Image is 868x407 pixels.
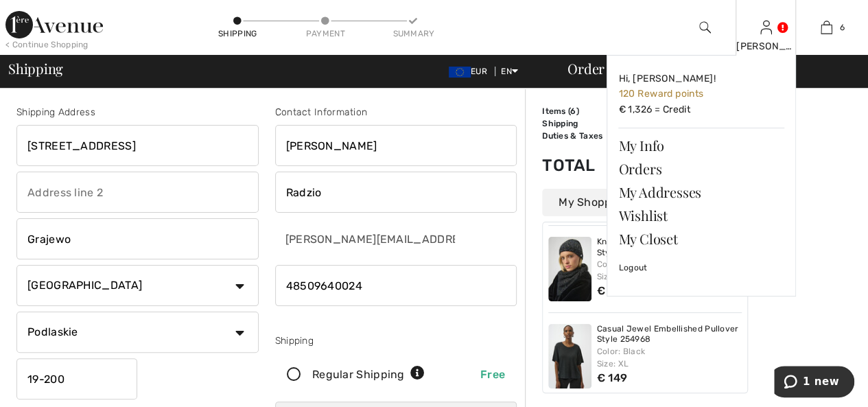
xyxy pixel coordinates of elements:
div: < Continue Shopping [5,38,89,51]
span: € 149 [597,371,628,384]
a: My Closet [618,227,784,251]
iframe: Opens a widget where you can chat to one of our agents [774,366,854,400]
div: Shipping [217,27,258,40]
img: Knitted Beanie with Glitter Style 254971 [548,237,591,301]
span: EUR [449,67,493,76]
div: Shipping [275,334,517,348]
span: Shipping [8,62,63,75]
img: My Info [760,19,772,36]
div: Shipping Address [16,105,259,119]
img: search the website [699,19,711,36]
div: Contact Information [275,105,517,119]
span: Free [480,368,505,381]
img: Euro [449,67,471,78]
span: Hi, [PERSON_NAME]! [618,73,715,84]
span: EN [501,67,518,76]
a: Casual Jewel Embellished Pullover Style 254968 [597,324,742,345]
span: 6 [570,106,576,116]
span: 120 Reward points [618,88,703,100]
a: Sign In [760,21,772,34]
a: 6 [797,19,856,36]
div: Payment [305,27,346,40]
input: Address line 2 [16,172,259,213]
input: Last name [275,172,517,213]
input: Address line 1 [16,125,259,166]
a: Orders [618,157,784,181]
a: Hi, [PERSON_NAME]! 120 Reward points€ 1,326 = Credit [618,67,784,122]
input: City [16,218,259,259]
input: Mobile [275,265,517,306]
td: Shipping [542,117,635,130]
a: Logout [618,251,784,285]
input: First name [275,125,517,166]
div: Summary [392,27,434,40]
input: E-mail [275,218,456,259]
img: My Bag [821,19,832,36]
a: My Info [618,134,784,157]
td: Items ( ) [542,105,635,117]
td: Duties & Taxes [542,130,635,142]
span: 6 [839,21,844,34]
div: My Shopping Bag ( Items) [542,189,748,216]
img: 1ère Avenue [5,11,103,38]
div: [PERSON_NAME] [736,39,796,54]
div: Color: Black Size: XL [597,345,742,370]
img: Casual Jewel Embellished Pullover Style 254968 [548,324,591,388]
a: Wishlist [618,204,784,227]
a: My Addresses [618,181,784,204]
div: Order Summary [551,62,860,75]
input: Zip/Postal Code [16,358,137,399]
td: Total [542,142,635,189]
div: Regular Shipping [312,367,425,383]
